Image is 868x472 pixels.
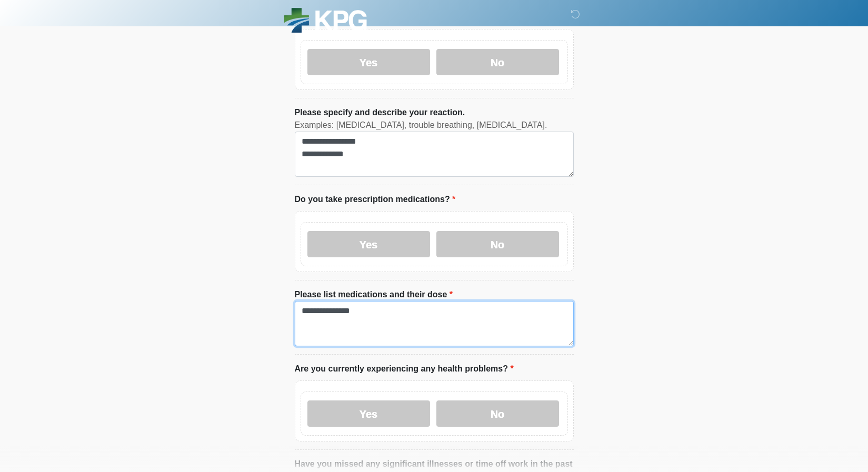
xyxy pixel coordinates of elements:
[295,106,465,119] label: Please specify and describe your reaction.
[295,193,456,206] label: Do you take prescription medications?
[307,400,430,427] label: Yes
[295,119,574,132] div: Examples: [MEDICAL_DATA], trouble breathing, [MEDICAL_DATA].
[295,288,453,301] label: Please list medications and their dose
[436,231,559,257] label: No
[436,49,559,75] label: No
[307,231,430,257] label: Yes
[295,363,514,375] label: Are you currently experiencing any health problems?
[436,400,559,427] label: No
[307,49,430,75] label: Yes
[284,8,367,36] img: KPG Healthcare Logo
